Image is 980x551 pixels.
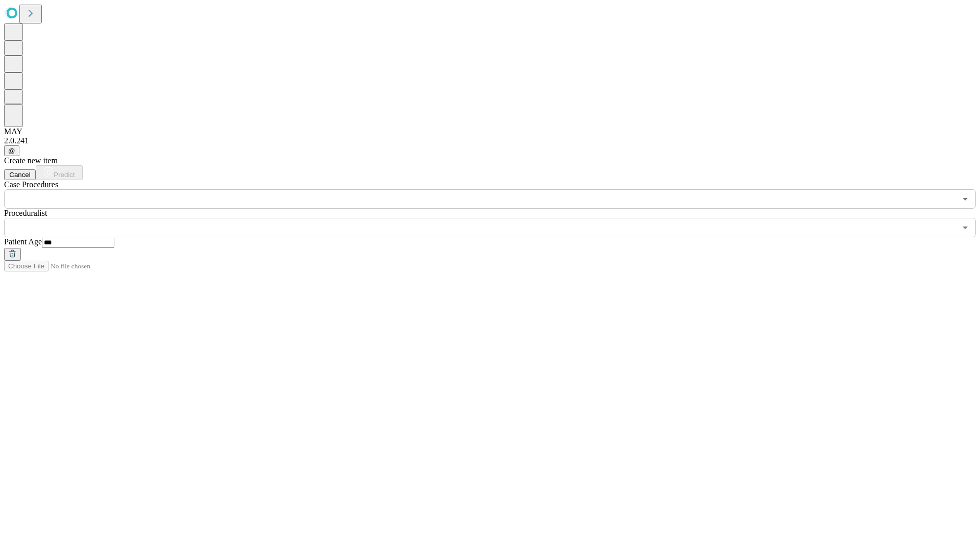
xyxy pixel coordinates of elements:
button: @ [4,145,19,156]
div: MAY [4,127,976,136]
span: Cancel [9,171,31,179]
span: @ [8,147,15,155]
span: Proceduralist [4,209,47,217]
button: Cancel [4,169,36,180]
span: Create new item [4,156,58,165]
span: Scheduled Procedure [4,180,58,189]
span: Patient Age [4,237,42,246]
button: Predict [36,165,83,180]
button: Open [958,192,972,206]
button: Open [958,220,972,235]
span: Predict [54,171,75,179]
div: 2.0.241 [4,136,976,145]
